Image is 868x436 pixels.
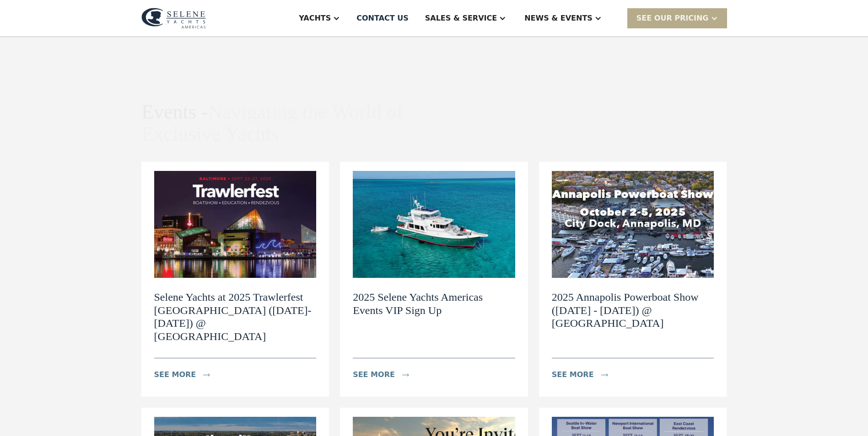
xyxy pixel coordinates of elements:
a: Selene Yachts at 2025 Trawlerfest [GEOGRAPHIC_DATA] ([DATE]-[DATE]) @ [GEOGRAPHIC_DATA]see moreicon [141,162,329,397]
div: Yachts [299,13,331,24]
h2: 2025 Annapolis Powerboat Show ([DATE] - [DATE]) @ [GEOGRAPHIC_DATA] [552,291,714,330]
img: icon [203,373,210,377]
div: News & EVENTS [524,13,593,24]
img: logo [141,8,206,29]
h2: 2025 Selene Yachts Americas Events VIP Sign Up [353,291,515,317]
div: Contact US [356,13,409,24]
div: see more [353,369,395,380]
a: 2025 Selene Yachts Americas Events VIP Sign Upsee moreicon [340,162,528,397]
div: see more [552,369,594,380]
div: SEE Our Pricing [636,13,709,24]
div: Sales & Service [425,13,497,24]
span: Navigating the World of Exclusive Yachts [141,101,403,145]
div: see more [154,369,196,380]
a: 2025 Annapolis Powerboat Show ([DATE] - [DATE]) @ [GEOGRAPHIC_DATA]see moreicon [539,162,727,397]
h2: Selene Yachts at 2025 Trawlerfest [GEOGRAPHIC_DATA] ([DATE]-[DATE]) @ [GEOGRAPHIC_DATA] [154,291,317,343]
div: SEE Our Pricing [627,8,727,28]
img: icon [601,373,608,377]
h1: Events - [141,101,406,145]
img: icon [402,373,409,377]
